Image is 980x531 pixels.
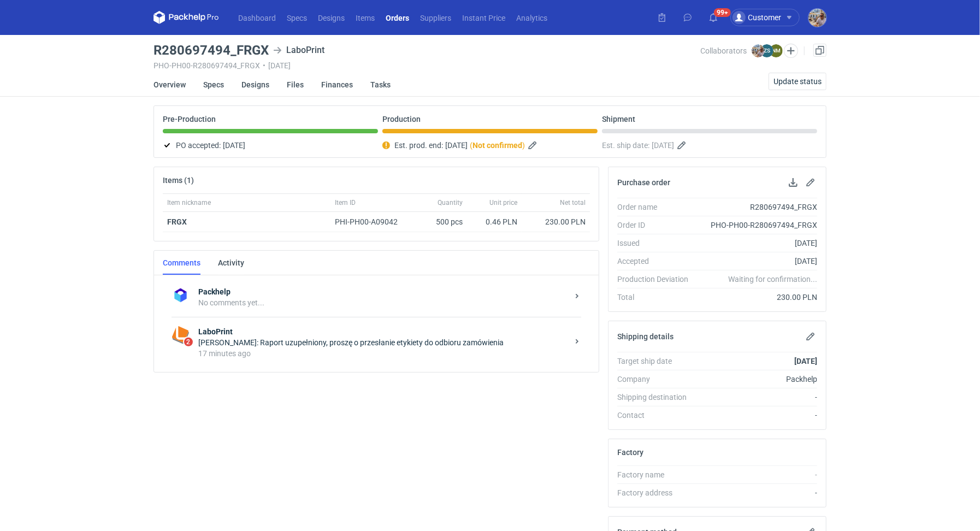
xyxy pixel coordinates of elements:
button: Edit shipping details [804,330,817,343]
div: [PERSON_NAME]: Raport uzupełniony, proszę o przesłanie etykiety do odbioru zamówienia [198,337,568,348]
strong: Not confirmed [473,141,522,150]
div: Target ship date [617,356,697,367]
div: Order ID [617,220,697,231]
a: Instant Price [457,11,511,24]
h3: R280697494_FRGX [154,44,269,57]
strong: Packhelp [198,286,568,297]
div: Factory name [617,469,697,480]
button: Edit estimated shipping date [676,139,689,152]
span: [DATE] [652,139,674,152]
div: Total [617,292,697,303]
img: Michał Palasek [808,9,826,27]
a: Dashboard [233,11,281,24]
div: Accepted [617,256,697,267]
div: - [697,469,817,480]
a: Orders [380,11,415,24]
a: Designs [241,73,269,97]
figcaption: ZS [760,44,774,57]
span: Update status [774,78,822,85]
figcaption: NM [770,44,783,57]
p: Pre-Production [163,115,216,123]
span: Unit price [489,198,517,207]
div: 0.46 PLN [471,216,517,227]
strong: [DATE] [794,357,817,365]
button: Download PO [787,176,800,189]
svg: Packhelp Pro [154,11,219,24]
em: ) [522,141,525,150]
div: Est. prod. end: [382,139,598,152]
button: 99+ [705,9,722,26]
a: Files [287,73,304,97]
div: Issued [617,238,697,249]
div: [DATE] [697,238,817,249]
a: Tasks [370,73,391,97]
button: Update status [769,73,826,90]
p: Shipment [602,115,635,123]
button: Edit collaborators [784,44,798,58]
button: Customer [730,9,808,26]
h2: Purchase order [617,178,670,187]
a: Items [350,11,380,24]
span: 2 [184,338,193,346]
em: Waiting for confirmation... [728,274,817,285]
div: Contact [617,410,697,421]
a: Specs [203,73,224,97]
div: PHI-PH00-A09042 [335,216,408,227]
img: Michał Palasek [752,44,765,57]
h2: Shipping details [617,332,674,341]
span: Item ID [335,198,356,207]
a: Specs [281,11,312,24]
div: 17 minutes ago [198,348,568,359]
div: Customer [733,11,781,24]
a: Finances [321,73,353,97]
div: Company [617,374,697,385]
span: [DATE] [223,139,245,152]
em: ( [470,141,473,150]
a: Designs [312,11,350,24]
div: Est. ship date: [602,139,817,152]
div: No comments yet... [198,297,568,308]
span: • [263,61,265,70]
img: Packhelp [172,286,190,304]
div: 230.00 PLN [697,292,817,303]
span: Item nickname [167,198,211,207]
img: LaboPrint [172,326,190,344]
div: Production Deviation [617,274,697,285]
p: Production [382,115,421,123]
div: Shipping destination [617,392,697,403]
div: PHO-PH00-R280697494_FRGX [DATE] [154,61,701,70]
a: Suppliers [415,11,457,24]
div: Factory address [617,487,697,498]
a: Comments [163,251,200,275]
div: 230.00 PLN [526,216,586,227]
a: Analytics [511,11,553,24]
div: PHO-PH00-R280697494_FRGX [697,220,817,231]
span: Collaborators [701,46,747,55]
div: Order name [617,202,697,213]
strong: LaboPrint [198,326,568,337]
span: Net total [560,198,586,207]
div: - [697,410,817,421]
div: LaboPrint [273,44,324,57]
span: [DATE] [445,139,468,152]
div: PO accepted: [163,139,378,152]
span: Quantity [438,198,463,207]
a: FRGX [167,217,187,226]
button: Edit estimated production end date [527,139,540,152]
button: Edit purchase order [804,176,817,189]
a: Duplicate [813,44,826,57]
div: R280697494_FRGX [697,202,817,213]
h2: Items (1) [163,176,194,185]
div: [DATE] [697,256,817,267]
a: Activity [218,251,244,275]
div: Packhelp [697,374,817,385]
div: 500 pcs [412,212,467,232]
div: - [697,392,817,403]
a: Overview [154,73,186,97]
h2: Factory [617,448,644,457]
